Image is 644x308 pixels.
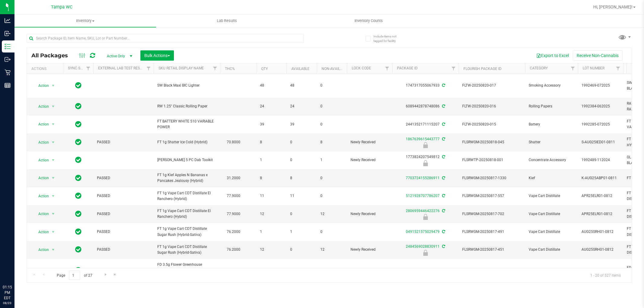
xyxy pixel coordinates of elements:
[260,229,283,235] span: 1
[144,63,154,74] a: Filter
[449,63,459,74] a: Filter
[441,230,445,234] span: Sync from Compliance System
[582,229,620,235] span: AUG25SRH01-0812
[532,50,573,61] button: Export to Excel
[50,81,57,90] span: select
[5,30,11,37] inline-svg: Inbound
[260,157,283,163] span: 1
[320,229,343,235] span: 0
[346,18,391,24] span: Inventory Counts
[260,211,283,217] span: 12
[298,14,439,27] a: Inventory Counts
[290,83,313,88] span: 48
[391,83,460,88] div: 1747317055067933
[462,247,521,252] span: FLSRWGM-20250817-451
[157,157,216,163] span: [PERSON_NAME] 5 PC Dab Toolkit
[463,67,501,71] a: Flourish Package ID
[406,209,440,213] a: 2806959446422276
[50,192,57,200] span: select
[260,122,283,127] span: 39
[441,194,445,198] span: Sync from Compliance System
[462,193,521,199] span: FLSRWGM-20250817-557
[68,66,91,70] a: Sync Status
[261,67,268,71] a: Qty
[382,63,392,74] a: Filter
[210,63,220,74] a: Filter
[391,103,460,109] div: 6089442878748086
[582,193,620,199] span: APR25ELR01-0812
[320,139,343,145] span: 8
[529,83,574,88] span: Smoking Accessory
[462,139,521,145] span: FLSRWGM-20250818-045
[462,157,521,163] span: FLSRWTP-20250818-001
[3,284,12,301] p: 01:15 PM EDT
[50,210,57,218] span: select
[260,139,283,145] span: 8
[290,103,313,109] span: 24
[391,142,460,148] div: Newly Received
[290,139,313,145] span: 0
[50,228,57,236] span: select
[441,122,445,126] span: Sync from Compliance System
[51,5,72,10] span: Tampa WC
[33,266,49,275] span: Action
[6,260,24,278] iframe: Resource center
[159,66,204,70] a: Sku Retail Display Name
[291,67,309,71] a: Available
[582,247,620,252] span: AUG25SRH01-0812
[97,193,150,199] span: PASSED
[14,14,156,27] a: Inventory
[351,211,389,217] span: Newly Received
[582,103,620,109] span: 1992384-062025
[462,175,521,181] span: FLSRWGM-20250817-1330
[529,175,574,181] span: Kief
[50,138,57,147] span: select
[157,172,216,184] span: FT 1g Kief Apples N Bananas x Pancakes Jealousy (Hybrid)
[441,104,445,108] span: Sync from Compliance System
[529,211,574,217] span: Vape Cart Distillate
[225,67,235,71] a: THC%
[529,229,574,235] span: Vape Cart Distillate
[33,156,49,164] span: Action
[441,176,445,180] span: Sync from Compliance System
[50,246,57,254] span: select
[3,301,12,305] p: 08/23
[322,67,348,71] a: Non-Available
[320,122,343,127] span: 0
[406,230,440,234] a: 0491521575029479
[224,192,243,200] span: 77.9000
[462,103,521,109] span: FLTW-20250820-016
[157,190,216,202] span: FT 1g Vape Cart CDT Distillate El Ranchero (Hybrid)
[209,18,245,24] span: Lab Results
[50,174,57,182] span: select
[50,120,57,129] span: select
[31,52,74,59] span: All Packages
[50,102,57,111] span: select
[75,81,82,90] span: In Sync
[260,247,283,252] span: 12
[224,227,243,236] span: 76.2000
[157,139,216,145] span: FT 1g Shatter Ice Cold (Hybrid)
[97,247,150,252] span: PASSED
[406,176,440,180] a: 7703724155286911
[224,245,243,254] span: 76.2000
[568,63,578,74] a: Filter
[224,266,243,275] span: 21.7000
[33,246,49,254] span: Action
[406,244,440,249] a: 2484569028830911
[529,139,574,145] span: Shatter
[260,83,283,88] span: 48
[75,156,82,164] span: In Sync
[320,103,343,109] span: 0
[97,229,150,235] span: PASSED
[391,160,460,166] div: Newly Received
[33,120,49,129] span: Action
[529,103,574,109] span: Rolling Papers
[33,210,49,218] span: Action
[140,50,174,61] button: Bulk Actions
[441,155,445,159] span: Sync from Compliance System
[83,63,93,74] a: Filter
[5,56,11,62] inline-svg: Outbound
[529,122,574,127] span: Battery
[157,103,216,109] span: RW 1.25" Classic Rolling Paper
